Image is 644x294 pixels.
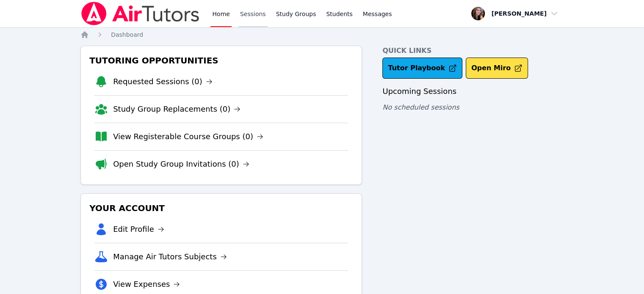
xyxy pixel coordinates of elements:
a: Study Group Replacements (0) [113,103,240,115]
a: Tutor Playbook [382,58,462,79]
nav: Breadcrumb [80,30,564,39]
a: Manage Air Tutors Subjects [113,251,227,263]
h3: Upcoming Sessions [382,85,564,97]
span: Messages [363,10,392,18]
a: View Expenses [113,278,180,290]
h3: Tutoring Opportunities [88,53,355,68]
button: Open Miro [466,58,528,79]
a: Open Study Group Invitations (0) [113,158,249,170]
a: Edit Profile [113,223,164,235]
a: View Registerable Course Groups (0) [113,131,263,143]
img: Air Tutors [80,2,200,25]
h4: Quick Links [382,46,564,56]
span: No scheduled sessions [382,103,459,111]
span: Dashboard [111,31,143,38]
a: Requested Sessions (0) [113,76,213,88]
a: Dashboard [111,30,143,39]
h3: Your Account [88,201,355,216]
